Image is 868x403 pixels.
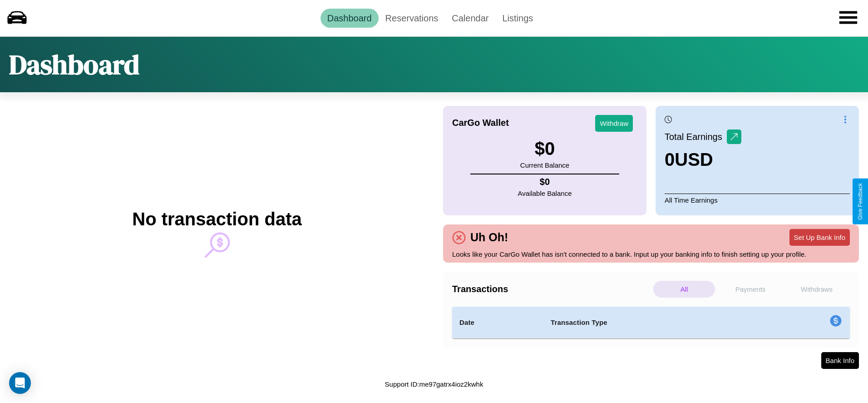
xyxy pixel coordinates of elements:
[595,115,633,132] button: Withdraw
[665,129,727,145] p: Total Earnings
[520,139,569,159] h3: $ 0
[518,177,572,187] h4: $ 0
[452,118,509,128] h4: CarGo Wallet
[665,149,741,170] h3: 0 USD
[720,281,781,298] p: Payments
[518,187,572,199] p: Available Balance
[385,378,483,390] p: Support ID: me97gatrx4ioz2kwhk
[653,281,715,298] p: All
[459,317,536,328] h4: Date
[495,9,540,28] a: Listings
[9,372,31,394] div: Open Intercom Messenger
[466,231,513,244] h4: Uh Oh!
[321,9,379,28] a: Dashboard
[132,209,301,229] h2: No transaction data
[857,183,863,220] div: Give Feedback
[452,307,850,338] table: simple table
[665,194,850,206] p: All Time Earnings
[786,281,848,298] p: Withdraws
[821,352,859,369] button: Bank Info
[9,46,139,83] h1: Dashboard
[789,229,850,246] button: Set Up Bank Info
[445,9,495,28] a: Calendar
[379,9,445,28] a: Reservations
[520,159,569,171] p: Current Balance
[452,284,651,294] h4: Transactions
[551,317,756,328] h4: Transaction Type
[452,248,850,260] p: Looks like your CarGo Wallet has isn't connected to a bank. Input up your banking info to finish ...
